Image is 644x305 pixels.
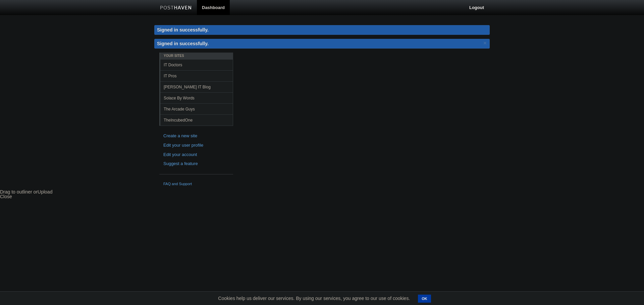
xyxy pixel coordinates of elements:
[160,115,233,126] a: TheIncubedOne
[211,292,417,305] span: Cookies help us deliver our services. By using our services, you agree to our use of cookies.
[160,81,233,92] a: [PERSON_NAME] IT Blog
[157,41,209,46] span: Signed in successfully.
[482,39,488,47] a: ×
[163,181,229,187] a: FAQ and Support
[160,6,192,11] img: Posthaven-bar
[163,142,229,149] a: Edit your user profile
[163,133,229,140] a: Create a new site
[160,103,233,115] a: The Arcade Guys
[160,70,233,81] a: IT Pros
[154,25,490,35] div: Signed in successfully.
[159,53,233,59] li: Your Sites
[38,189,52,195] span: Upload
[418,295,431,303] button: OK
[160,59,233,70] a: IT Doctors
[160,92,233,103] a: Solace By Words
[163,160,229,167] a: Suggest a feature
[163,151,229,158] a: Edit your account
